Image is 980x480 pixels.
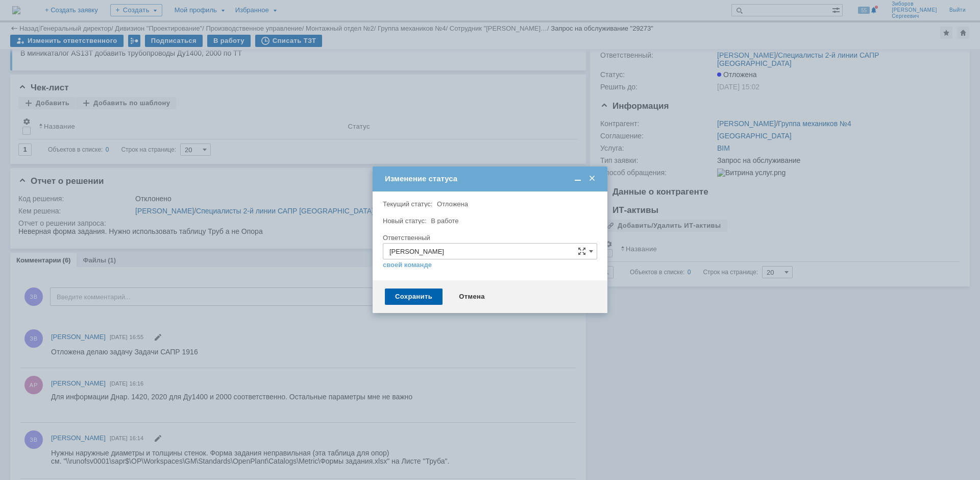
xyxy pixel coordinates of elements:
[587,174,597,183] span: Закрыть
[383,234,595,241] div: Ответственный
[437,200,468,208] span: Отложена
[383,200,432,208] label: Текущий статус:
[578,247,586,255] span: Сложная форма
[385,174,597,183] div: Изменение статуса
[383,217,427,225] label: Новый статус:
[383,261,432,269] a: своей команде
[431,217,458,225] span: В работе
[573,174,583,183] span: Свернуть (Ctrl + M)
